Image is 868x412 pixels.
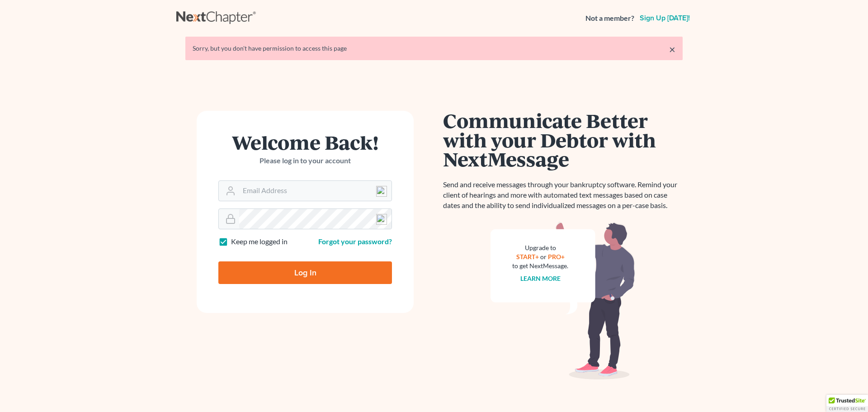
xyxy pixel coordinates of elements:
h1: Communicate Better with your Debtor with NextMessage [443,111,683,169]
label: Keep me logged in [231,237,288,247]
a: PRO+ [548,253,565,260]
a: × [669,44,675,55]
img: npw-badge-icon-locked.svg [376,214,387,225]
img: nextmessage_bg-59042aed3d76b12b5cd301f8e5b87938c9018125f34e5fa2b7a6b67550977c72.svg [491,222,635,380]
div: Sorry, but you don't have permission to access this page [193,44,675,53]
h1: Welcome Back! [218,133,392,152]
a: START+ [516,253,539,260]
a: Forgot your password? [318,237,392,246]
input: Email Address [239,181,392,201]
input: Log In [218,261,392,284]
div: Upgrade to [512,243,568,252]
strong: Not a member? [585,13,634,24]
div: to get NextMessage. [512,261,568,270]
a: Sign up [DATE]! [638,14,692,22]
span: or [540,253,547,260]
p: Please log in to your account [218,156,392,166]
a: Learn more [520,275,561,282]
p: Send and receive messages through your bankruptcy software. Remind your client of hearings and mo... [443,180,683,211]
div: TrustedSite Certified [826,395,868,412]
img: npw-badge-icon-locked.svg [376,186,387,197]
